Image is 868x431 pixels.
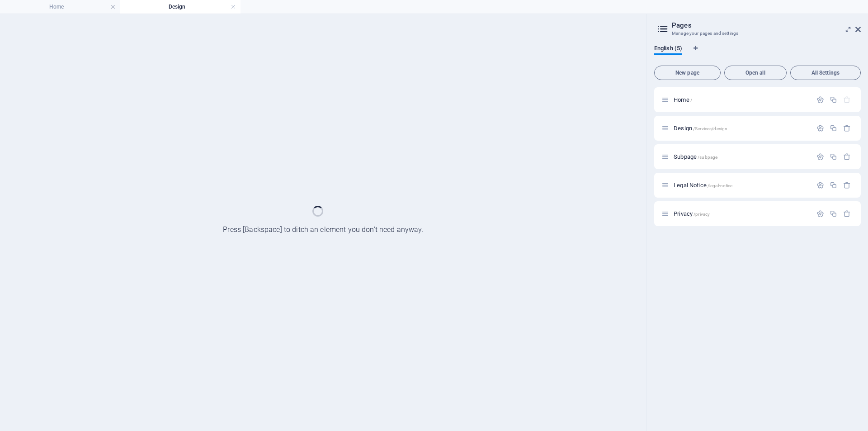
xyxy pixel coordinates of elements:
div: Remove [843,210,851,218]
div: Duplicate [830,124,837,132]
h4: Design [120,2,241,12]
div: Home/ [671,97,812,103]
button: All Settings [790,66,861,80]
div: Settings [816,153,824,161]
span: / [690,98,692,103]
div: Settings [816,124,824,132]
span: /legal-notice [708,183,733,188]
div: Duplicate [830,96,837,104]
div: Settings [816,210,824,218]
span: New page [658,70,717,76]
span: Legal Notice [674,182,732,189]
span: All Settings [794,70,857,76]
span: Click to open page [674,96,692,103]
button: New page [654,66,721,80]
span: /privacy [693,212,710,217]
div: Duplicate [830,153,837,161]
button: Open all [724,66,787,80]
div: Privacy/privacy [671,211,812,217]
span: Subpage [674,153,717,160]
span: Open all [728,70,783,76]
div: Settings [816,181,824,189]
div: Duplicate [830,181,837,189]
span: Click to open page [674,210,710,217]
span: English (5) [654,43,682,56]
span: /Services/design [693,126,727,131]
h3: Manage your pages and settings [672,29,843,38]
div: Remove [843,153,851,161]
div: Legal Notice/legal-notice [671,182,812,188]
div: Subpage/subpage [671,154,812,160]
span: Click to open page [674,125,727,132]
div: Language Tabs [654,45,861,62]
div: Duplicate [830,210,837,218]
div: The startpage cannot be deleted [843,96,851,104]
div: Settings [816,96,824,104]
div: Remove [843,181,851,189]
span: /subpage [698,155,717,160]
div: Remove [843,124,851,132]
div: Design/Services/design [671,125,812,131]
h2: Pages [672,21,861,29]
